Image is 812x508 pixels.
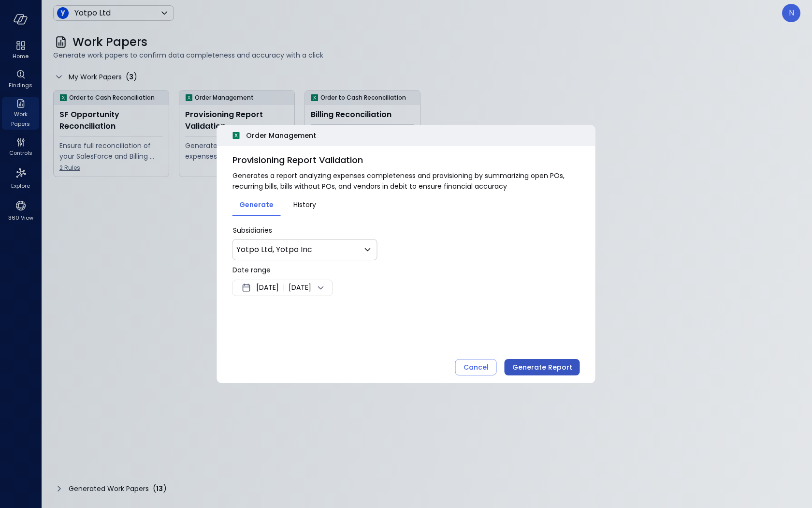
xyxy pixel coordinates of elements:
span: Generate [239,199,274,210]
span: Order Management [246,130,316,141]
span: | [283,282,285,294]
p: Yotpo Ltd, Yotpo Inc [236,244,312,255]
span: [DATE] [256,282,279,294]
div: Generate Report [512,361,572,374]
span: Provisioning Report Validation [232,154,580,166]
div: Cancel [464,361,489,374]
p: Subsidiaries [232,225,580,235]
span: Date range [232,265,271,275]
button: Generate Report [505,359,580,375]
button: Cancel [455,359,497,375]
span: [DATE] [289,282,311,294]
span: Generates a report analyzing expenses completeness and provisioning by summarizing open POs, recu... [232,170,580,192]
span: History [293,199,316,210]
